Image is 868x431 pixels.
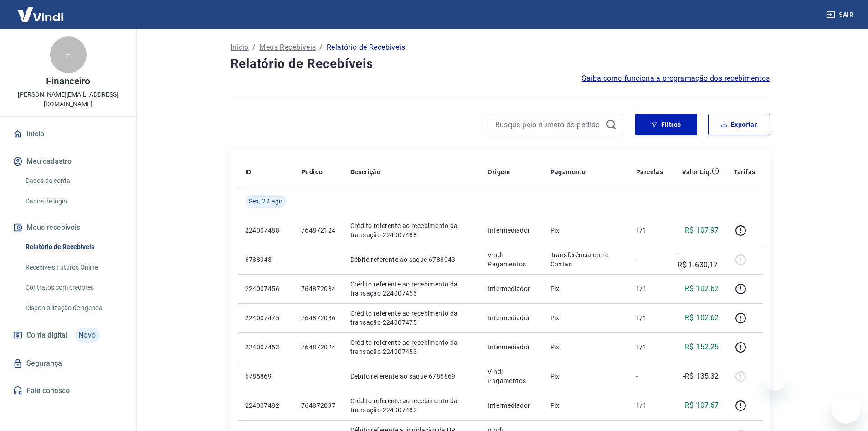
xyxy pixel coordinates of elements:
p: Pix [550,401,621,410]
p: Pix [550,226,621,235]
p: / [252,42,256,53]
p: - [636,372,663,381]
p: 224007475 [245,313,287,322]
input: Busque pelo número do pedido [495,118,602,131]
p: 1/1 [636,284,663,293]
p: 764872086 [301,313,336,322]
p: Crédito referente ao recebimento da transação 224007475 [350,309,473,327]
p: Intermediador [488,343,535,352]
p: Pix [550,284,621,293]
p: Financeiro [46,77,91,86]
p: R$ 152,25 [685,342,719,353]
a: Fale conosco [11,381,125,401]
p: Pix [550,372,621,381]
p: 764872034 [301,284,336,293]
p: Vindi Pagamentos [488,367,535,385]
p: R$ 107,67 [685,400,719,411]
p: 764872097 [301,401,336,410]
a: Relatório de Recebíveis [22,238,125,256]
p: Tarifas [734,167,755,177]
p: R$ 107,97 [685,225,719,236]
a: Recebíveis Futuros Online [22,258,125,277]
p: 764872124 [301,226,336,235]
p: Origem [488,167,510,177]
p: Débito referente ao saque 6785869 [350,372,473,381]
p: Intermediador [488,226,535,235]
p: 6788943 [245,255,287,264]
span: Sex, 22 ago [249,197,283,206]
p: Intermediador [488,313,535,322]
p: R$ 102,62 [685,283,719,294]
span: Conta digital [26,329,67,342]
span: Novo [75,328,100,343]
a: Conta digitalNovo [11,324,125,346]
p: Crédito referente ao recebimento da transação 224007482 [350,396,473,415]
p: 224007482 [245,401,287,410]
a: Início [11,124,125,144]
p: - [636,255,663,264]
p: Intermediador [488,401,535,410]
p: Débito referente ao saque 6788943 [350,255,473,264]
p: R$ 102,62 [685,312,719,323]
p: Crédito referente ao recebimento da transação 224007453 [350,338,473,356]
p: Intermediador [488,284,535,293]
p: Pix [550,313,621,322]
p: Pix [550,343,621,352]
iframe: Fechar mensagem [766,373,785,391]
p: 764872024 [301,343,336,352]
p: Parcelas [636,167,663,177]
p: 1/1 [636,226,663,235]
a: Dados da conta [22,171,125,190]
p: 1/1 [636,313,663,322]
p: -R$ 135,32 [683,371,719,382]
p: Crédito referente ao recebimento da transação 224007488 [350,221,473,239]
a: Segurança [11,353,125,374]
button: Exportar [708,114,770,135]
p: 1/1 [636,343,663,352]
a: Início [231,42,249,53]
a: Contratos com credores [22,278,125,297]
p: Relatório de Recebíveis [327,42,405,53]
img: Vindi [11,0,70,28]
p: [PERSON_NAME][EMAIL_ADDRESS][DOMAIN_NAME] [7,90,129,109]
a: Saiba como funciona a programação dos recebimentos [582,73,770,84]
p: Descrição [350,167,381,177]
p: -R$ 1.630,17 [678,249,719,270]
h4: Relatório de Recebíveis [231,55,770,73]
p: 224007453 [245,343,287,352]
p: ID [245,167,252,177]
p: 224007456 [245,284,287,293]
a: Disponibilização de agenda [22,299,125,317]
p: Pagamento [550,167,586,177]
button: Meus recebíveis [11,218,125,238]
a: Meus Recebíveis [259,42,316,53]
p: Valor Líq. [682,167,712,177]
p: Vindi Pagamentos [488,250,535,269]
button: Sair [824,6,857,23]
a: Dados de login [22,192,125,211]
iframe: Botão para abrir a janela de mensagens [832,395,861,424]
button: Filtros [635,114,697,135]
p: 6785869 [245,372,287,381]
p: Pedido [301,167,323,177]
p: Transferência entre Contas [550,250,621,269]
button: Meu cadastro [11,151,125,171]
p: Crédito referente ao recebimento da transação 224007456 [350,280,473,298]
p: / [319,42,323,53]
p: 224007488 [245,226,287,235]
p: 1/1 [636,401,663,410]
div: F [50,36,87,73]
